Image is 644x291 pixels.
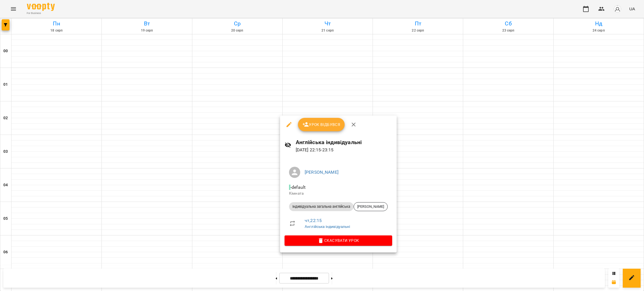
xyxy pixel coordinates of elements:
a: [PERSON_NAME] [305,170,338,175]
span: - default [289,185,307,190]
span: Урок відбувся [302,121,340,128]
span: Скасувати Урок [289,237,388,244]
div: [PERSON_NAME] [354,202,388,211]
button: Урок відбувся [298,118,345,131]
span: Індивідуальна загальна англійська [289,204,354,209]
p: Кімната [289,191,388,196]
a: чт , 22:15 [305,218,322,223]
h6: Англійська індивідуальні [296,138,392,147]
a: Англійська індивідуальні [305,224,350,229]
button: Скасувати Урок [285,235,392,245]
span: [PERSON_NAME] [354,204,387,209]
p: [DATE] 22:15 - 23:15 [296,147,392,153]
